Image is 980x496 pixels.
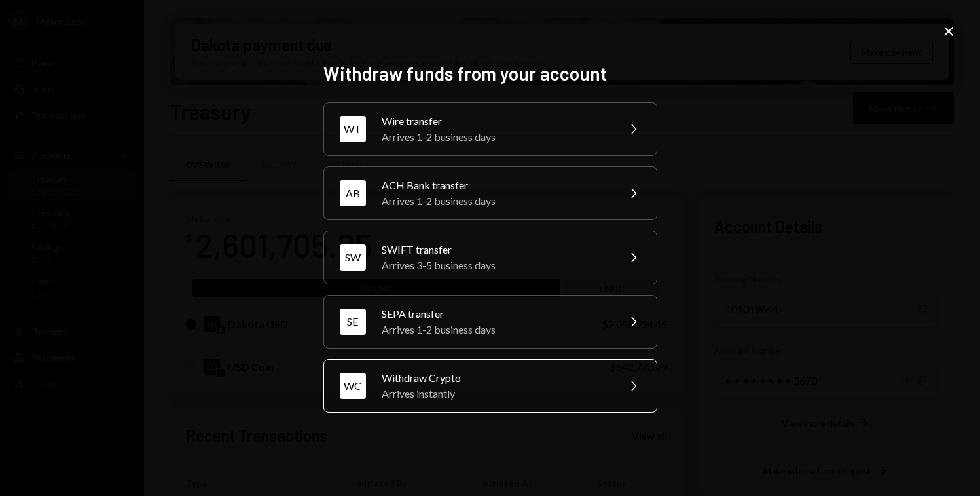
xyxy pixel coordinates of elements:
[340,116,366,142] div: WT
[323,166,657,220] button: ABACH Bank transferArrives 1-2 business days
[323,295,657,349] button: SESEPA transferArrives 1-2 business days
[382,322,609,337] div: Arrives 1-2 business days
[340,309,366,335] div: SE
[382,242,609,258] div: SWIFT transfer
[382,129,609,145] div: Arrives 1-2 business days
[382,386,609,402] div: Arrives instantly
[382,258,609,273] div: Arrives 3-5 business days
[382,370,609,386] div: Withdraw Crypto
[323,359,657,413] button: WCWithdraw CryptoArrives instantly
[340,244,366,271] div: SW
[340,180,366,206] div: AB
[382,193,609,209] div: Arrives 1-2 business days
[323,231,657,284] button: SWSWIFT transferArrives 3-5 business days
[382,306,609,322] div: SEPA transfer
[382,113,609,129] div: Wire transfer
[340,373,366,399] div: WC
[323,102,657,156] button: WTWire transferArrives 1-2 business days
[382,178,609,193] div: ACH Bank transfer
[323,61,657,86] h2: Withdraw funds from your account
